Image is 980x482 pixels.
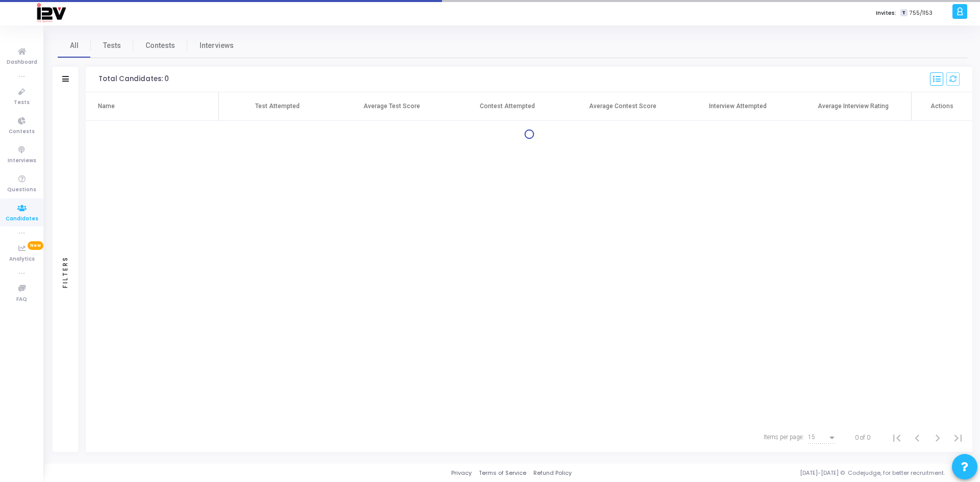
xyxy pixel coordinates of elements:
mat-select: Items per page: [808,434,837,441]
a: Terms of Service [479,469,526,477]
span: Questions [7,186,36,194]
span: Contests [9,128,35,136]
a: Privacy [451,469,472,477]
div: 0 of 0 [855,433,870,442]
th: Average Test Score [334,92,450,121]
label: Invites: [876,9,896,17]
span: T [900,9,907,17]
span: 755/1153 [910,9,933,17]
span: Analytics [9,255,35,264]
th: Average Contest Score [565,92,680,121]
span: Tests [103,40,121,51]
button: First page [887,427,907,448]
span: FAQ [16,295,27,304]
th: Contest Attempted [450,92,565,121]
div: Filters [61,216,70,328]
div: Total Candidates: 0 [99,75,169,83]
div: Name [98,102,115,111]
span: Candidates [6,215,38,223]
span: All [70,40,79,51]
span: Contests [145,40,175,51]
span: Dashboard [7,58,37,67]
span: Interviews [8,157,36,165]
th: Interview Attempted [680,92,796,121]
span: Tests [14,98,30,107]
button: Previous page [907,427,927,448]
img: logo [36,3,66,23]
button: Last page [948,427,968,448]
th: Actions [911,92,972,121]
div: Items per page: [764,433,804,442]
span: Interviews [200,40,234,51]
th: Test Attempted [219,92,334,121]
th: Average Interview Rating [796,92,911,121]
a: Refund Policy [533,469,572,477]
span: 15 [808,434,815,441]
div: [DATE]-[DATE] © Codejudge, for better recruitment. [572,469,967,477]
button: Next page [927,427,948,448]
span: New [28,241,43,250]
